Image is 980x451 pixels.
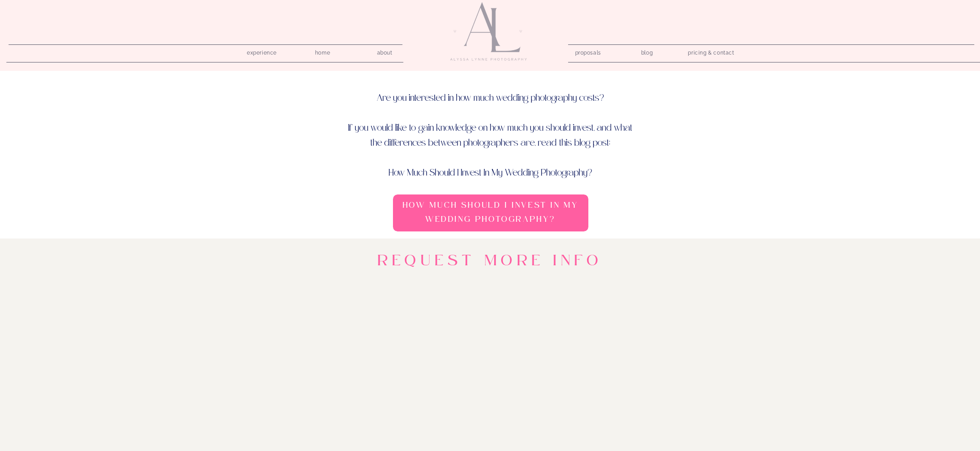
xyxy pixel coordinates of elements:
a: pricing & contact [685,47,738,59]
a: How Much Should I Invest In My Wedding Photography? [396,198,585,229]
h1: Request more Info [347,252,634,275]
a: experience [241,47,283,55]
a: home [310,47,335,55]
a: proposals [575,47,600,55]
a: blog [635,47,660,55]
a: about [372,47,397,55]
p: Are you interested in how much wedding photography costs? If you would like to gain knowledge on ... [347,91,634,161]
